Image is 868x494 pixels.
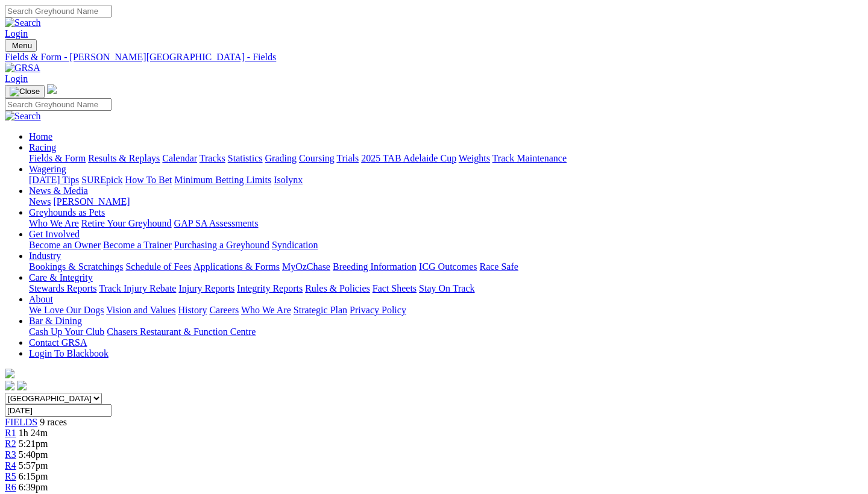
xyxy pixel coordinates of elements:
[193,261,280,272] a: Applications & Forms
[5,63,40,73] img: GRSA
[19,449,48,460] span: 5:40pm
[81,175,122,185] a: SUREpick
[5,17,41,28] img: Search
[29,218,863,229] div: Greyhounds as Pets
[282,261,330,272] a: MyOzChase
[373,283,417,293] a: Fact Sheets
[29,218,79,228] a: Who We Are
[174,218,259,228] a: GAP SA Assessments
[5,471,16,481] a: R5
[125,261,191,272] a: Schedule of Fees
[29,348,108,358] a: Login To Blackbook
[29,142,56,152] a: Racing
[29,175,863,186] div: Wagering
[336,153,359,163] a: Trials
[5,404,112,417] input: Select date
[81,218,172,228] a: Retire Your Greyhound
[174,240,269,250] a: Purchasing a Greyhound
[299,153,335,163] a: Coursing
[19,482,48,492] span: 6:39pm
[29,240,863,251] div: Get Involved
[459,153,490,163] a: Weights
[29,175,79,185] a: [DATE] Tips
[53,196,130,207] a: [PERSON_NAME]
[272,240,318,250] a: Syndication
[29,261,863,272] div: Industry
[29,327,104,337] a: Cash Up Your Club
[19,471,48,481] span: 6:15pm
[5,111,41,122] img: Search
[107,327,256,337] a: Chasers Restaurant & Function Centre
[419,283,474,293] a: Stay On Track
[19,428,48,438] span: 1h 24m
[5,449,16,460] a: R3
[274,175,303,185] a: Isolynx
[29,294,53,304] a: About
[106,305,175,315] a: Vision and Values
[12,41,32,50] span: Menu
[29,337,87,348] a: Contact GRSA
[29,305,863,316] div: About
[5,98,112,111] input: Search
[492,153,567,163] a: Track Maintenance
[5,369,14,378] img: logo-grsa-white.png
[479,261,518,272] a: Race Safe
[29,283,863,294] div: Care & Integrity
[29,251,61,261] a: Industry
[162,153,197,163] a: Calendar
[241,305,291,315] a: Who We Are
[419,261,477,272] a: ICG Outcomes
[174,175,271,185] a: Minimum Betting Limits
[19,439,48,449] span: 5:21pm
[178,305,207,315] a: History
[17,381,27,390] img: twitter.svg
[29,283,96,293] a: Stewards Reports
[29,186,88,196] a: News & Media
[19,460,48,471] span: 5:57pm
[350,305,406,315] a: Privacy Policy
[228,153,263,163] a: Statistics
[47,84,57,94] img: logo-grsa-white.png
[29,196,51,207] a: News
[5,439,16,449] a: R2
[5,52,863,63] a: Fields & Form - [PERSON_NAME][GEOGRAPHIC_DATA] - Fields
[103,240,172,250] a: Become a Trainer
[29,153,86,163] a: Fields & Form
[29,272,93,283] a: Care & Integrity
[29,229,80,239] a: Get Involved
[125,175,172,185] a: How To Bet
[178,283,234,293] a: Injury Reports
[5,417,37,427] a: FIELDS
[5,482,16,492] a: R6
[29,153,863,164] div: Racing
[29,240,101,250] a: Become an Owner
[29,196,863,207] div: News & Media
[237,283,303,293] a: Integrity Reports
[29,305,104,315] a: We Love Our Dogs
[5,85,45,98] button: Toggle navigation
[99,283,176,293] a: Track Injury Rebate
[5,28,28,39] a: Login
[200,153,225,163] a: Tracks
[5,428,16,438] a: R1
[294,305,347,315] a: Strategic Plan
[29,316,82,326] a: Bar & Dining
[29,261,123,272] a: Bookings & Scratchings
[29,164,66,174] a: Wagering
[40,417,67,427] span: 9 races
[5,460,16,471] a: R4
[29,207,105,217] a: Greyhounds as Pets
[265,153,297,163] a: Grading
[305,283,370,293] a: Rules & Policies
[361,153,456,163] a: 2025 TAB Adelaide Cup
[10,87,40,96] img: Close
[5,381,14,390] img: facebook.svg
